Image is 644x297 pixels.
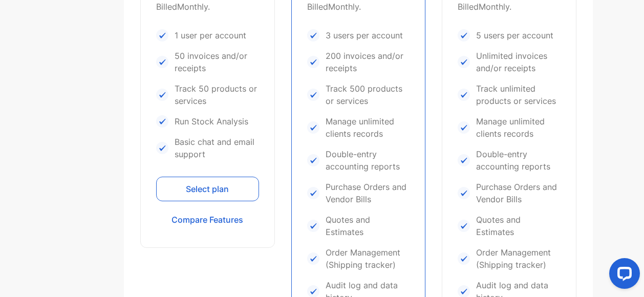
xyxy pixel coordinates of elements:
[326,82,410,107] p: Track 500 products or services
[175,115,248,128] p: Run Stock Analysis
[326,50,410,74] p: 200 invoices and/or receipts
[326,115,410,140] p: Manage unlimited clients records
[476,181,561,205] p: Purchase Orders and Vendor Bills
[458,1,561,13] p: Billed Monthly .
[326,29,403,41] p: 3 users per account
[156,207,259,232] button: Compare Features
[601,254,644,297] iframe: LiveChat chat widget
[476,115,561,140] p: Manage unlimited clients records
[476,82,561,107] p: Track unlimited products or services
[175,136,259,160] p: Basic chat and email support
[307,1,410,13] p: Billed Monthly .
[326,148,410,173] p: Double-entry accounting reports
[175,29,246,41] p: 1 user per account
[326,246,410,271] p: Order Management (Shipping tracker)
[476,29,553,41] p: 5 users per account
[156,177,259,201] button: Select plan
[156,1,259,13] p: Billed Monthly .
[326,181,410,205] p: Purchase Orders and Vendor Bills
[326,214,410,238] p: Quotes and Estimates
[476,214,561,238] p: Quotes and Estimates
[476,148,561,173] p: Double-entry accounting reports
[175,50,259,74] p: 50 invoices and/or receipts
[476,246,561,271] p: Order Management (Shipping tracker)
[476,50,561,74] p: Unlimited invoices and/or receipts
[175,82,259,107] p: Track 50 products or services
